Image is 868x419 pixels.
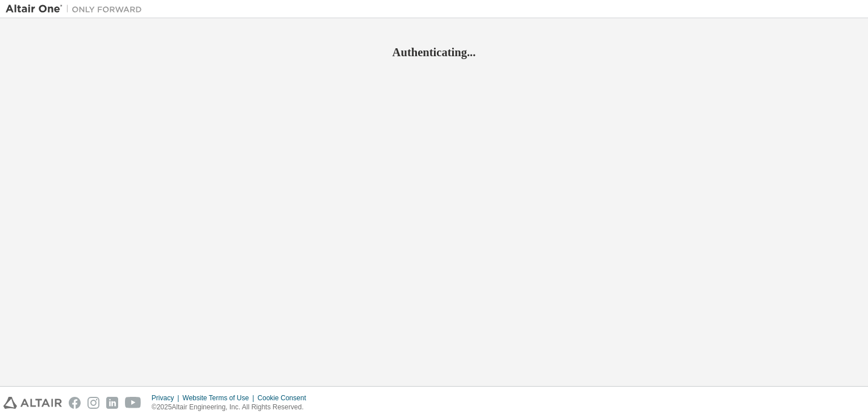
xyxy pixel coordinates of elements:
[6,3,148,15] img: Altair One
[3,397,62,409] img: altair_logo.svg
[125,397,141,409] img: youtube.svg
[152,393,182,403] div: Privacy
[87,397,99,409] img: instagram.svg
[6,45,862,60] h2: Authenticating...
[152,403,313,412] p: © 2025 Altair Engineering, Inc. All Rights Reserved.
[257,393,312,403] div: Cookie Consent
[182,393,257,403] div: Website Terms of Use
[69,397,81,409] img: facebook.svg
[106,397,118,409] img: linkedin.svg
